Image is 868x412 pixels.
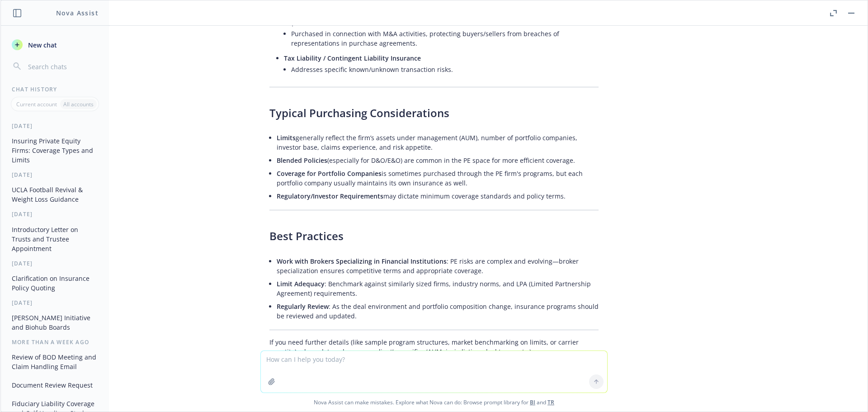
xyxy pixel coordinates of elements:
[277,131,599,154] li: generally reflect the firm’s assets under management (AUM), number of portfolio companies, invest...
[4,393,864,412] span: Nova Assist can make mistakes. Explore what Nova can do: Browse prompt library for and
[277,277,599,300] li: : Benchmark against similarly sized firms, industry norms, and LPA (Limited Partnership Agreement...
[269,105,599,121] h3: Typical Purchasing Considerations
[277,302,329,311] span: Regularly Review
[530,398,535,406] a: BI
[277,189,599,203] li: may dictate minimum coverage standards and policy terms.
[1,210,109,218] div: [DATE]
[8,271,102,295] button: Clarification on Insurance Policy Quoting
[56,8,99,18] h1: Nova Assist
[277,255,599,277] li: : PE risks are complex and evolving—broker specialization ensures competitive terms and appropria...
[277,279,325,288] span: Limit Adequacy
[8,182,102,207] button: UCLA Football Revival & Weight Loss Guidance
[277,300,599,322] li: : As the deal environment and portfolio composition change, insurance programs should be reviewed...
[277,167,599,189] li: is sometimes purchased through the PE firm's programs, but each portfolio company usually maintai...
[1,85,109,93] div: Chat History
[16,100,57,108] p: Current account
[291,27,599,50] li: Purchased in connection with M&A activities, protecting buyers/sellers from breaches of represent...
[269,337,599,356] p: If you need further details (like sample program structures, market benchmarking on limits, or ca...
[8,350,102,374] button: Review of BOD Meeting and Claim Handling Email
[8,378,102,393] button: Document Review Request
[1,260,109,267] div: [DATE]
[291,63,599,76] li: Addresses specific known/unknown transaction risks.
[8,37,102,53] button: New chat
[547,398,554,406] a: TR
[284,18,409,27] span: Representations & Warranties Insurance
[1,171,109,179] div: [DATE]
[8,133,102,167] button: Insuring Private Equity Firms: Coverage Types and Limits
[8,310,102,335] button: [PERSON_NAME] Initiative and Biohub Boards
[277,133,296,142] span: Limits
[26,40,57,50] span: New chat
[284,54,421,62] span: Tax Liability / Contingent Liability Insurance
[26,60,98,73] input: Search chats
[277,257,447,265] span: Work with Brokers Specializing in Financial Institutions
[269,228,599,244] h3: Best Practices
[1,122,109,130] div: [DATE]
[277,192,383,200] span: Regulatory/Investor Requirements
[1,338,109,346] div: More than a week ago
[277,169,382,178] span: Coverage for Portfolio Companies
[8,222,102,256] button: Introductory Letter on Trusts and Trustee Appointment
[63,100,94,108] p: All accounts
[277,156,327,165] span: Blended Policies
[1,299,109,307] div: [DATE]
[277,154,599,167] li: (especially for D&O/E&O) are common in the PE space for more efficient coverage.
